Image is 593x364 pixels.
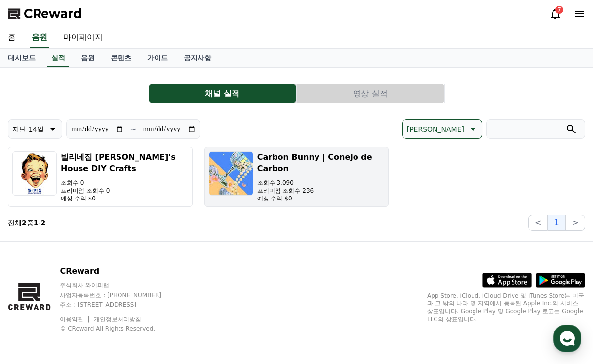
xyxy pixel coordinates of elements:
p: 예상 수익 $0 [61,195,188,202]
button: 빌리네집 [PERSON_NAME]'s House DIY Crafts 조회수 0 프리미엄 조회수 0 예상 수익 $0 [8,147,193,207]
button: 1 [548,215,565,231]
strong: 2 [41,219,46,227]
a: 이용약관 [60,316,91,323]
button: < [528,215,548,231]
button: 영상 실적 [297,84,444,103]
span: 설정 [153,297,164,305]
button: 채널 실적 [149,84,296,103]
a: 마이페이지 [55,28,111,48]
a: 7 [550,8,561,20]
img: 빌리네집 Billy's House DIY Crafts [12,151,57,196]
p: 주식회사 와이피랩 [60,281,180,289]
p: 지난 14일 [12,122,44,136]
h3: Carbon Bunny | Conejo de Carbon [257,151,385,175]
p: 프리미엄 조회수 236 [257,187,385,195]
p: 주소 : [STREET_ADDRESS] [60,301,180,309]
span: 홈 [31,297,37,305]
p: 조회수 0 [61,179,188,187]
a: 홈 [3,282,65,307]
a: 음원 [73,49,103,67]
a: 실적 [47,49,69,67]
button: > [566,215,585,231]
a: 공지사항 [176,49,219,67]
p: 사업자등록번호 : [PHONE_NUMBER] [60,291,180,299]
button: 지난 14일 [8,119,62,139]
button: [PERSON_NAME] [402,119,482,139]
span: CReward [24,6,82,22]
img: Carbon Bunny | Conejo de Carbon [209,151,253,196]
p: © CReward All Rights Reserved. [60,325,180,332]
span: 대화 [90,298,102,305]
p: 프리미엄 조회수 0 [61,187,188,195]
p: 조회수 3,090 [257,179,385,187]
a: 대화 [65,282,127,307]
div: 7 [555,6,563,14]
a: 가이드 [139,49,176,67]
p: 전체 중 - [8,218,45,228]
p: ~ [130,123,136,135]
a: 개인정보처리방침 [94,316,141,323]
a: 영상 실적 [297,84,445,103]
a: 음원 [30,28,49,48]
button: Carbon Bunny | Conejo de Carbon 조회수 3,090 프리미엄 조회수 236 예상 수익 $0 [204,147,389,207]
a: CReward [8,6,82,22]
p: App Store, iCloud, iCloud Drive 및 iTunes Store는 미국과 그 밖의 나라 및 지역에서 등록된 Apple Inc.의 서비스 상표입니다. Goo... [427,292,585,323]
h3: 빌리네집 [PERSON_NAME]'s House DIY Crafts [61,151,188,175]
p: CReward [60,265,180,277]
p: [PERSON_NAME] [407,122,464,136]
strong: 1 [34,219,39,227]
a: 콘텐츠 [103,49,139,67]
strong: 2 [22,219,27,227]
p: 예상 수익 $0 [257,195,385,202]
a: 설정 [127,282,190,307]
